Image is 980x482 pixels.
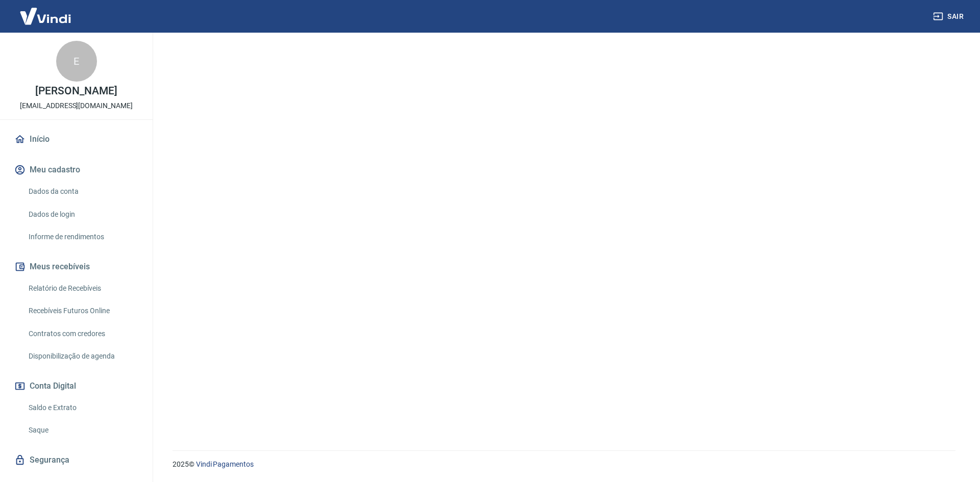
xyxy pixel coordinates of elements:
[20,100,133,111] p: [EMAIL_ADDRESS][DOMAIN_NAME]
[56,41,97,82] div: E
[12,159,140,181] button: Meu cadastro
[12,128,140,150] a: Início
[24,181,140,202] a: Dados da conta
[35,86,117,96] p: [PERSON_NAME]
[931,7,968,26] button: Sair
[12,375,140,397] button: Conta Digital
[24,300,140,321] a: Recebíveis Futuros Online
[196,460,254,468] a: Vindi Pagamentos
[24,278,140,299] a: Relatório de Recebíveis
[24,204,140,225] a: Dados de login
[12,1,79,32] img: Vindi
[24,346,140,367] a: Disponibilização de agenda
[12,449,140,471] a: Segurança
[24,323,140,344] a: Contratos com credores
[173,459,955,470] p: 2025 ©
[24,420,140,441] a: Saque
[24,397,140,418] a: Saldo e Extrato
[24,226,140,247] a: Informe de rendimentos
[12,256,140,278] button: Meus recebíveis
